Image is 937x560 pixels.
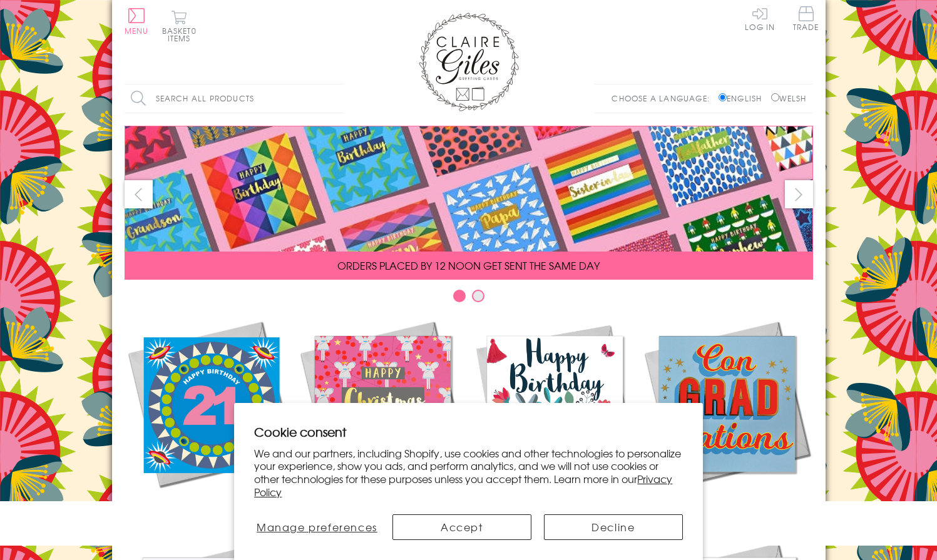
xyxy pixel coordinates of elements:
[612,93,716,104] p: Choose a language:
[469,318,641,514] a: Birthdays
[297,318,469,514] a: Christmas
[472,290,484,302] button: Carousel Page 2
[254,423,683,440] h2: Cookie consent
[419,13,519,111] img: Claire Giles Greetings Cards
[331,84,344,113] input: Search
[169,499,251,514] span: New Releases
[453,290,466,302] button: Carousel Page 1 (Current Slide)
[254,471,672,499] a: Privacy Policy
[392,514,531,540] button: Accept
[719,93,768,104] label: English
[125,318,297,514] a: New Releases
[125,25,149,36] span: Menu
[695,499,759,514] span: Academic
[337,258,600,273] span: ORDERS PLACED BY 12 NOON GET SENT THE SAME DAY
[162,10,197,42] button: Basket0 items
[793,6,819,33] a: Trade
[771,93,779,101] input: Welsh
[125,8,149,34] button: Menu
[544,514,683,540] button: Decline
[168,25,197,44] span: 0 items
[125,84,344,113] input: Search all products
[793,6,819,31] span: Trade
[771,93,807,104] label: Welsh
[785,180,813,208] button: next
[254,514,379,540] button: Manage preferences
[745,6,775,31] a: Log In
[257,519,377,534] span: Manage preferences
[125,180,153,208] button: prev
[125,289,813,308] div: Carousel Pagination
[254,447,683,499] p: We and our partners, including Shopify, use cookies and other technologies to personalize your ex...
[719,93,727,101] input: English
[641,318,813,514] a: Academic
